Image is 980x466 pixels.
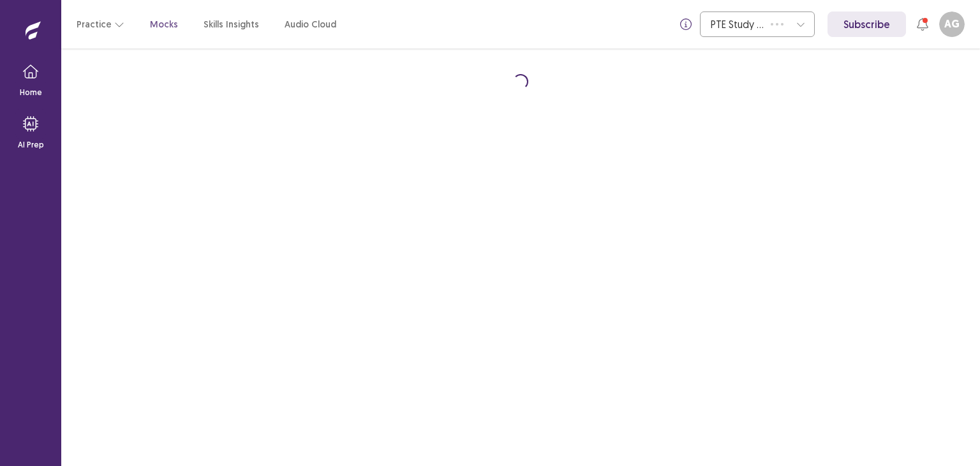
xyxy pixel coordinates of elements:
[150,18,178,31] a: Mocks
[711,12,764,36] div: PTE Study Centre
[674,13,697,36] button: info
[939,11,965,37] button: AG
[204,18,259,31] a: Skills Insights
[77,13,124,36] button: Practice
[18,139,44,151] p: AI Prep
[828,11,906,37] a: Subscribe
[20,87,42,98] p: Home
[285,18,336,31] a: Audio Cloud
